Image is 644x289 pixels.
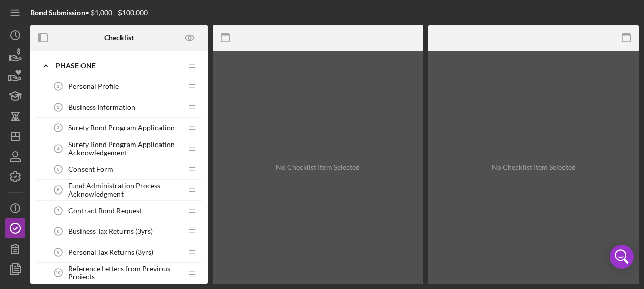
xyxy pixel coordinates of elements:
tspan: 1 [57,84,60,89]
button: Preview as [179,27,202,50]
tspan: 6 [57,187,60,192]
div: Open Intercom Messenger [610,245,634,269]
span: Personal Profile [68,82,119,90]
tspan: 8 [57,229,60,234]
div: No Checklist Item Selected [492,163,576,171]
tspan: 2 [57,105,60,110]
span: Surety Bond Program Application Acknowledgement [68,140,182,157]
span: Surety Bond Program Application [68,124,175,132]
b: Bond Submission [30,8,85,17]
tspan: 4 [57,146,60,151]
div: Phase One [56,62,182,70]
span: Consent Form [68,165,113,173]
span: Personal Tax Returns (3yrs) [68,248,153,256]
tspan: 5 [57,167,60,172]
div: No Checklist Item Selected [276,163,360,171]
span: Fund Administration Process Acknowledgment [68,182,182,198]
div: • $1,000 - $100,000 [30,9,148,17]
b: Checklist [104,34,134,42]
tspan: 3 [57,125,60,130]
tspan: 7 [57,208,60,213]
tspan: 9 [57,250,60,255]
tspan: 10 [56,270,61,275]
span: Reference Letters from Previous Projects [68,265,182,281]
span: Business Tax Returns (3yrs) [68,227,153,235]
span: Business Information [68,103,135,111]
span: Contract Bond Request [68,207,142,215]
